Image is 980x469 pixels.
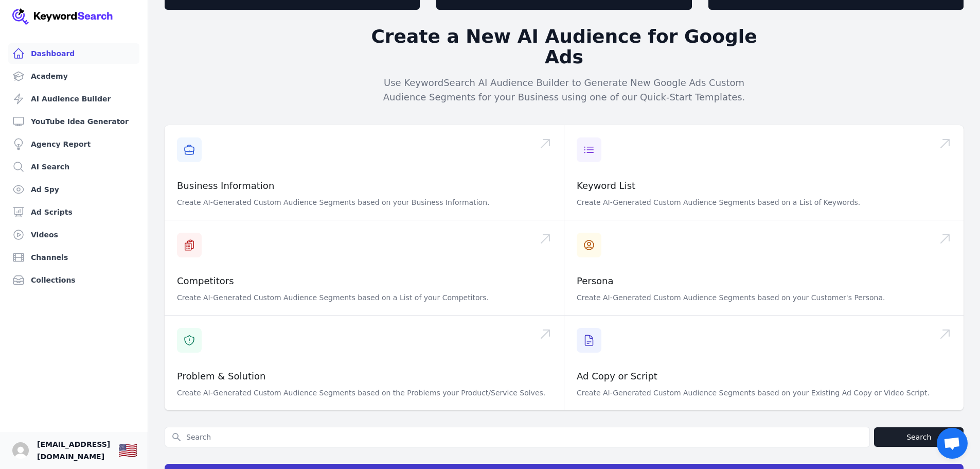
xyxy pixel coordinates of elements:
[8,43,139,64] a: Dashboard
[12,8,113,25] img: Your Company
[12,442,29,459] button: Open user button
[367,26,762,67] h2: Create a New AI Audience for Google Ads
[118,441,137,460] div: 🇺🇸
[577,180,635,191] a: Keyword List
[937,428,968,459] a: Open chat
[177,371,265,381] a: Problem & Solution
[8,224,139,245] a: Videos
[8,247,139,268] a: Channels
[577,275,614,286] a: Persona
[8,134,139,154] a: Agency Report
[367,76,762,105] p: Use KeywordSearch AI Audience Builder to Generate New Google Ads Custom Audience Segments for you...
[177,180,274,191] a: Business Information
[577,371,657,381] a: Ad Copy or Script
[8,89,139,109] a: AI Audience Builder
[8,179,139,200] a: Ad Spy
[8,270,139,290] a: Collections
[8,111,139,132] a: YouTube Idea Generator
[118,440,137,461] button: 🇺🇸
[8,202,139,222] a: Ad Scripts
[874,427,964,447] button: Search
[165,427,869,447] input: Search
[8,157,139,177] a: AI Search
[177,275,234,286] a: Competitors
[8,66,139,86] a: Academy
[37,438,110,463] span: [EMAIL_ADDRESS][DOMAIN_NAME]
